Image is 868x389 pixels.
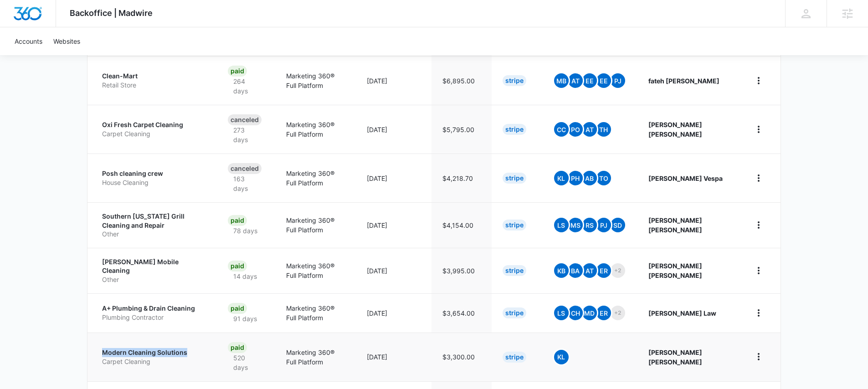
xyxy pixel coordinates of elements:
button: home [751,73,766,88]
p: 78 days [228,226,263,235]
p: 163 days [228,174,264,193]
p: House Cleaning [102,178,206,187]
div: Stripe [503,173,526,184]
span: ee [596,73,611,88]
span: RS [582,218,597,232]
p: 91 days [228,314,262,323]
td: $4,154.00 [431,202,492,248]
button: home [751,122,766,137]
span: PJ [596,218,611,232]
p: Modern Cleaning Solutions [102,348,206,357]
a: Southern [US_STATE] Grill Cleaning and RepairOther [102,212,206,239]
p: A+ Plumbing & Drain Cleaning [102,304,206,313]
strong: fateh [PERSON_NAME] [648,77,719,85]
span: TH [596,122,611,137]
p: Marketing 360® Full Platform [286,215,345,235]
strong: [PERSON_NAME] [PERSON_NAME] [648,348,702,366]
span: ER [596,263,611,278]
p: Posh cleaning crew [102,169,206,178]
span: AB [582,171,597,185]
td: $3,300.00 [431,333,492,381]
p: Retail Store [102,81,206,90]
span: ER [596,306,611,320]
button: home [751,306,766,320]
span: TO [596,171,611,185]
a: Modern Cleaning SolutionsCarpet Cleaning [102,348,206,366]
a: Clean-MartRetail Store [102,72,206,89]
span: KL [554,171,569,185]
p: Marketing 360® Full Platform [286,169,345,188]
p: Marketing 360® Full Platform [286,261,345,280]
span: EE [582,73,597,88]
strong: [PERSON_NAME] Vespa [648,174,723,182]
button: home [751,171,766,185]
strong: [PERSON_NAME] [PERSON_NAME] [648,121,702,138]
div: Paid [228,66,247,77]
td: [DATE] [356,293,431,333]
span: BA [568,263,583,278]
td: $4,218.70 [431,154,492,202]
p: Southern [US_STATE] Grill Cleaning and Repair [102,212,206,230]
p: Marketing 360® Full Platform [286,348,345,367]
td: $3,995.00 [431,248,492,293]
span: KL [554,350,569,364]
p: Clean-Mart [102,72,206,81]
span: +2 [611,263,625,278]
div: Stripe [503,307,526,318]
a: Accounts [9,27,48,55]
p: Other [102,275,206,284]
p: 520 days [228,353,264,372]
strong: [PERSON_NAME] [PERSON_NAME] [648,216,702,234]
span: CH [568,306,583,320]
div: Canceled [228,114,262,125]
strong: [PERSON_NAME] [PERSON_NAME] [648,262,702,279]
span: PJ [611,73,625,88]
div: Paid [228,303,247,314]
span: PH [568,171,583,185]
span: At [582,263,597,278]
a: A+ Plumbing & Drain CleaningPlumbing Contractor [102,304,206,322]
td: $6,895.00 [431,56,492,105]
td: [DATE] [356,333,431,381]
p: 14 days [228,271,262,281]
span: MB [554,73,569,88]
button: home [751,218,766,232]
td: [DATE] [356,248,431,293]
span: LS [554,306,569,320]
span: AT [568,73,583,88]
td: [DATE] [356,202,431,248]
div: Paid [228,342,247,353]
td: [DATE] [356,56,431,105]
a: Websites [48,27,86,55]
p: Carpet Cleaning [102,129,206,138]
p: Marketing 360® Full Platform [286,303,345,322]
p: Carpet Cleaning [102,357,206,366]
p: Marketing 360® Full Platform [286,71,345,90]
div: Stripe [503,124,526,135]
div: Stripe [503,75,526,86]
span: MD [582,306,597,320]
td: [DATE] [356,105,431,154]
td: $3,654.00 [431,293,492,333]
span: KB [554,263,569,278]
p: [PERSON_NAME] Mobile Cleaning [102,257,206,275]
div: Canceled [228,163,262,174]
td: $5,795.00 [431,105,492,154]
a: [PERSON_NAME] Mobile CleaningOther [102,257,206,284]
p: Oxi Fresh Carpet Cleaning [102,120,206,129]
div: Stripe [503,265,526,276]
p: 264 days [228,77,264,96]
div: Paid [228,261,247,271]
button: home [751,263,766,278]
span: SD [611,218,625,232]
div: Paid [228,215,247,226]
strong: [PERSON_NAME] Law [648,309,716,317]
span: CC [554,122,569,137]
p: Other [102,230,206,239]
span: MS [568,218,583,232]
button: home [751,349,766,364]
span: PO [568,122,583,137]
p: Plumbing Contractor [102,313,206,322]
span: Backoffice | Madwire [70,8,153,18]
a: Oxi Fresh Carpet CleaningCarpet Cleaning [102,120,206,138]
